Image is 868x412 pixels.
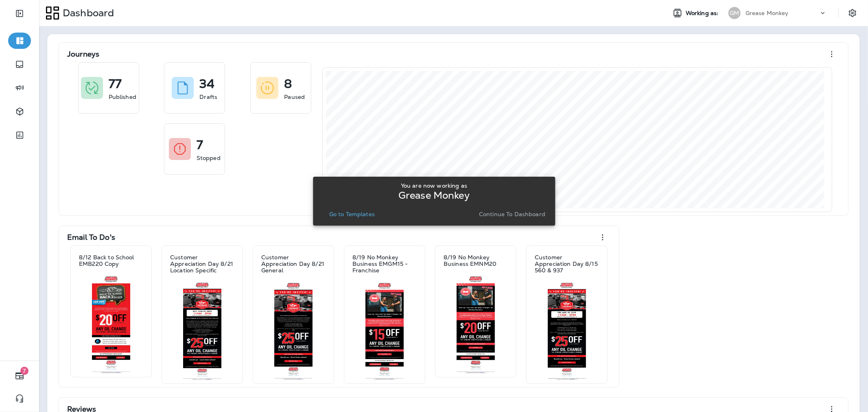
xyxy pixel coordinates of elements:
span: Working as: [686,10,720,17]
img: f5610ff0-fcff-4fc6-98c0-b0f64d86df3e.jpg [170,282,235,380]
p: 34 [199,80,214,88]
button: Continue to Dashboard [476,208,549,220]
button: Expand Sidebar [8,5,31,22]
p: Journeys [67,50,99,58]
span: 7 [20,367,28,375]
p: Customer Appreciation Day 8/15 560 & 937 [535,254,599,274]
p: Customer Appreciation Day 8/21 General [261,254,326,274]
p: 8/12 Back to School EMB220 Copy [79,254,143,267]
button: Settings [845,6,860,20]
p: Dashboard [59,7,114,19]
p: Paused [284,93,305,101]
p: Customer Appreciation Day 8/21 Location Specific [170,254,234,274]
p: 77 [109,80,122,88]
p: Email To Do's [67,233,115,241]
p: 8 [284,80,292,88]
p: 7 [197,141,203,149]
div: GM [728,7,741,19]
button: 7 [8,368,31,384]
img: 3a28cc5f-a130-4f72-9849-506977d9fa83.jpg [79,275,144,374]
p: Drafts [199,93,217,101]
img: 9df0f109-1078-46b2-b6e5-d5130e284994.jpg [534,282,599,380]
p: Grease Monkey [398,192,470,199]
p: You are now working as [401,182,467,189]
p: Continue to Dashboard [479,211,545,217]
button: Go to Templates [326,208,378,220]
p: Go to Templates [329,211,375,217]
p: Grease Monkey [746,10,789,16]
p: Published [109,93,136,101]
p: Stopped [197,154,221,162]
img: 4a1a9a05-02d3-41a0-8672-8cb7d03ccf60.jpg [261,282,326,380]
